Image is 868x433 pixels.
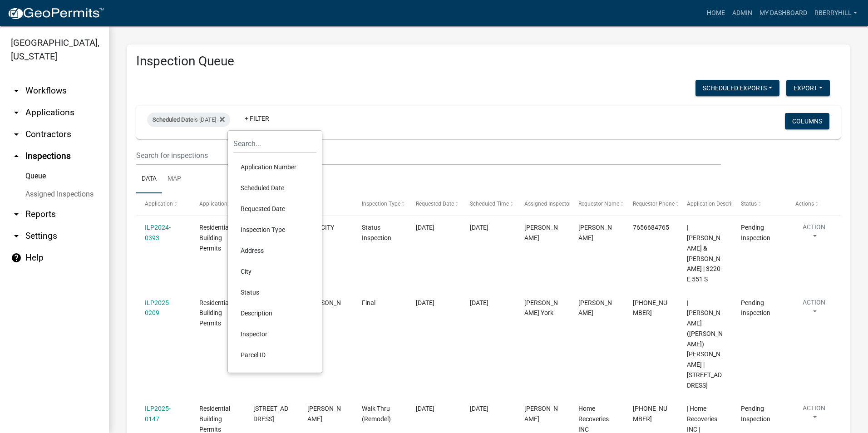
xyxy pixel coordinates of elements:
[578,405,609,433] span: Home Recoveries INC
[416,201,454,207] span: Requested Date
[233,303,316,324] li: Description
[811,5,861,22] a: rberryhill
[190,193,244,215] datatable-header-cell: Application Type
[407,193,461,215] datatable-header-cell: Requested Date
[461,193,515,215] datatable-header-cell: Scheduled Time
[147,113,230,127] div: is [DATE]
[785,113,829,129] button: Columns
[524,405,558,423] span: Randy Berryhill
[416,224,434,231] span: 08/22/2025
[470,222,507,233] div: [DATE]
[299,193,353,215] datatable-header-cell: City
[233,344,316,365] li: Parcel ID
[687,299,723,389] span: | Byers, Vicky (Vicki) Lee | 207 HIGH ST
[11,85,22,96] i: arrow_drop_down
[756,5,811,22] a: My Dashboard
[470,298,507,308] div: [DATE]
[199,224,230,252] span: Residential Building Permits
[787,193,841,215] datatable-header-cell: Actions
[741,201,757,207] span: Status
[145,405,171,423] a: ILP2025-0147
[145,201,173,207] span: Application
[199,299,230,327] span: Residential Building Permits
[362,201,400,207] span: Inspection Type
[695,80,779,96] button: Scheduled Exports
[153,116,193,123] span: Scheduled Date
[162,165,187,194] a: Map
[136,54,841,69] h3: Inspection Queue
[795,201,814,207] span: Actions
[233,240,316,261] li: Address
[233,219,316,240] li: Inspection Type
[11,209,22,220] i: arrow_drop_down
[199,201,241,207] span: Application Type
[233,198,316,219] li: Requested Date
[687,224,720,283] span: | Carson, Simeon & Molly | 3220 E 551 S
[11,252,22,263] i: help
[145,299,171,317] a: ILP2025-0209
[729,5,756,22] a: Admin
[524,299,558,317] span: Brandy York
[362,299,375,306] span: Final
[233,282,316,303] li: Status
[795,222,833,245] button: Action
[516,193,570,215] datatable-header-cell: Assigned Inspector
[633,224,669,231] span: 7656684765
[578,201,619,207] span: Requestor Name
[416,405,434,412] span: 08/25/2025
[233,134,316,153] input: Search...
[11,151,22,162] i: arrow_drop_up
[136,165,162,194] a: Data
[307,405,341,423] span: MARION
[732,193,786,215] datatable-header-cell: Status
[145,224,171,241] a: ILP2024-0393
[237,110,276,127] a: + Filter
[353,193,407,215] datatable-header-cell: Inspection Type
[703,5,729,22] a: Home
[233,261,316,282] li: City
[786,80,830,96] button: Export
[578,224,612,241] span: Randy Berryhill
[570,193,624,215] datatable-header-cell: Requestor Name
[633,201,675,207] span: Requestor Phone
[136,193,190,215] datatable-header-cell: Application
[362,405,391,423] span: Walk Thru (Remodel)
[795,403,833,426] button: Action
[633,299,667,317] span: 765-749-1720
[11,231,22,241] i: arrow_drop_down
[741,405,770,423] span: Pending Inspection
[633,405,667,423] span: 765-669-1560
[470,201,509,207] span: Scheduled Time
[233,177,316,198] li: Scheduled Date
[136,146,721,165] input: Search for inspections
[795,298,833,320] button: Action
[624,193,678,215] datatable-header-cell: Requestor Phone
[11,129,22,140] i: arrow_drop_down
[233,157,316,177] li: Application Number
[678,193,732,215] datatable-header-cell: Application Description
[687,201,744,207] span: Application Description
[470,403,507,414] div: [DATE]
[741,224,770,241] span: Pending Inspection
[524,201,571,207] span: Assigned Inspector
[307,299,341,317] span: MATTHEWS
[362,224,391,241] span: Status Inspection
[524,224,558,241] span: Randy Berryhill
[741,299,770,317] span: Pending Inspection
[199,405,230,433] span: Residential Building Permits
[233,324,316,344] li: Inspector
[253,405,288,423] span: 3502 WILDWOOD DR
[578,299,612,317] span: Judi Shroyer
[11,107,22,118] i: arrow_drop_down
[416,299,434,306] span: 08/25/2025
